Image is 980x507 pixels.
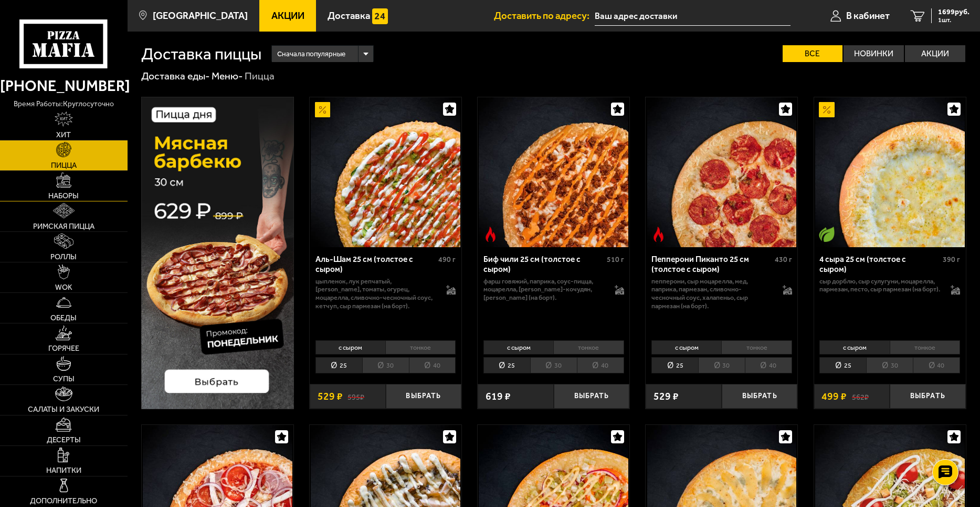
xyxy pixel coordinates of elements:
span: Пицца [51,161,77,169]
input: Ваш адрес доставки [595,6,791,26]
span: Хит [56,131,71,138]
s: 562 ₽ [852,391,869,401]
img: Акционный [315,102,330,117]
li: тонкое [385,340,456,355]
span: Римская пицца [33,222,94,230]
li: с сыром [315,340,385,355]
li: 25 [483,357,530,373]
span: В кабинет [846,11,890,21]
p: пепперони, сыр Моцарелла, мед, паприка, пармезан, сливочно-чесночный соус, халапеньо, сыр пармеза... [651,277,772,310]
span: Супы [53,375,75,382]
div: Аль-Шам 25 см (толстое с сыром) [315,255,436,274]
img: Вегетарианское блюдо [819,227,834,242]
li: с сыром [819,340,889,355]
label: Все [783,45,843,62]
a: АкционныйАль-Шам 25 см (толстое с сыром) [310,97,461,247]
a: Меню- [212,70,243,82]
a: Доставка еды- [141,70,210,82]
img: Пепперони Пиканто 25 см (толстое с сыром) [647,97,797,247]
img: Биф чили 25 см (толстое с сыром) [479,97,628,247]
li: тонкое [553,340,624,355]
span: 529 ₽ [318,391,343,401]
span: 619 ₽ [486,391,511,401]
span: Наборы [48,192,79,199]
li: 25 [651,357,698,373]
span: [GEOGRAPHIC_DATA] [153,11,248,21]
span: Обеды [50,314,77,321]
li: 40 [913,357,960,373]
li: с сыром [651,340,721,355]
li: тонкое [890,340,960,355]
span: 490 г [438,255,456,264]
button: Выбрать [890,384,966,409]
img: Аль-Шам 25 см (толстое с сыром) [311,97,460,247]
li: 40 [409,357,456,373]
a: Острое блюдоПепперони Пиканто 25 см (толстое с сыром) [646,97,797,247]
span: 390 г [943,255,960,264]
img: Острое блюдо [483,227,498,242]
button: Выбрать [386,384,462,409]
span: 510 г [607,255,624,264]
label: Новинки [844,45,904,62]
button: Выбрать [722,384,798,409]
div: Пицца [245,69,275,83]
a: АкционныйВегетарианское блюдо4 сыра 25 см (толстое с сыром) [814,97,966,247]
span: 1 шт. [938,17,970,23]
span: Салаты и закуски [28,405,99,413]
li: 30 [362,357,409,373]
li: 40 [745,357,792,373]
span: Доставить по адресу: [494,11,595,21]
li: 30 [530,357,577,373]
p: сыр дорблю, сыр сулугуни, моцарелла, пармезан, песто, сыр пармезан (на борт). [819,277,940,293]
li: 40 [577,357,624,373]
span: 1699 руб. [938,8,970,16]
s: 595 ₽ [347,391,364,401]
img: 15daf4d41897b9f0e9f617042186c801.svg [372,8,387,24]
span: 529 ₽ [654,391,679,401]
span: Дополнительно [30,497,97,504]
label: Акции [905,45,965,62]
li: с сыром [483,340,553,355]
button: Выбрать [554,384,630,409]
img: 4 сыра 25 см (толстое с сыром) [815,97,965,247]
div: 4 сыра 25 см (толстое с сыром) [819,255,940,274]
li: 30 [866,357,913,373]
span: 430 г [775,255,792,264]
span: Напитки [46,467,81,474]
span: Десерты [47,436,81,443]
span: Доставка [328,11,370,21]
li: 25 [819,357,866,373]
a: Острое блюдоБиф чили 25 см (толстое с сыром) [478,97,629,247]
p: цыпленок, лук репчатый, [PERSON_NAME], томаты, огурец, моцарелла, сливочно-чесночный соус, кетчуп... [315,277,436,310]
p: фарш говяжий, паприка, соус-пицца, моцарелла, [PERSON_NAME]-кочудян, [PERSON_NAME] (на борт). [483,277,604,302]
img: Острое блюдо [651,227,666,242]
li: 25 [315,357,362,373]
img: Акционный [819,102,834,117]
span: Сначала популярные [277,44,345,64]
span: Горячее [48,344,79,352]
li: тонкое [721,340,792,355]
div: Пепперони Пиканто 25 см (толстое с сыром) [651,255,772,274]
span: Акции [271,11,304,21]
span: 499 ₽ [821,391,847,401]
div: Биф чили 25 см (толстое с сыром) [483,255,604,274]
li: 30 [698,357,745,373]
span: WOK [55,283,72,291]
span: Роллы [50,253,77,260]
h1: Доставка пиццы [141,46,261,62]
